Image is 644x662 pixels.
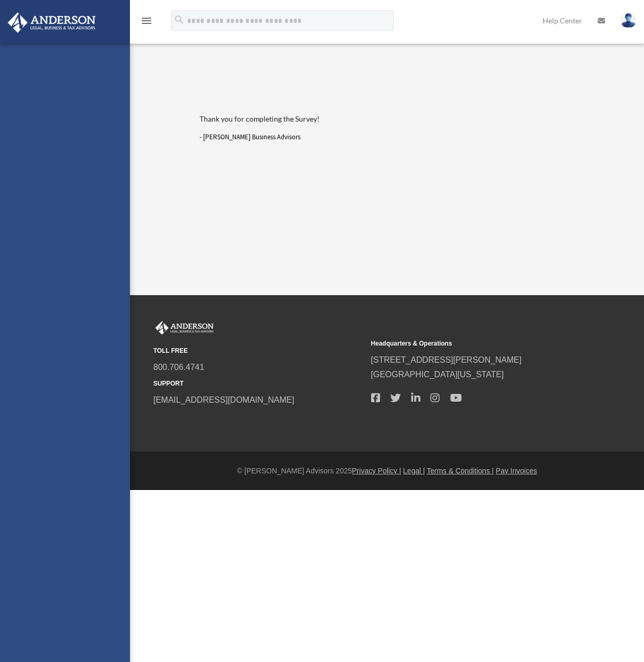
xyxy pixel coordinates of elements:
[427,467,494,475] a: Terms & Conditions |
[153,321,216,335] img: Anderson Advisors Platinum Portal
[200,131,586,143] p: - [PERSON_NAME] Business Advisors
[130,465,644,478] div: © [PERSON_NAME] Advisors 2025
[200,114,586,124] h3: Thank you for completing the Survey!
[140,15,153,27] i: menu
[496,467,537,475] a: Pay Invoices
[403,467,425,475] a: Legal |
[371,355,522,364] a: [STREET_ADDRESS][PERSON_NAME]
[153,363,204,372] a: 800.706.4741
[140,18,153,27] a: menu
[5,12,99,33] img: Anderson Advisors Platinum Portal
[153,346,364,356] small: TOLL FREE
[371,338,582,349] small: Headquarters & Operations
[621,13,636,28] img: User Pic
[352,467,401,475] a: Privacy Policy |
[153,395,294,404] a: [EMAIL_ADDRESS][DOMAIN_NAME]
[174,14,185,25] i: search
[153,378,364,389] small: SUPPORT
[371,370,504,379] a: [GEOGRAPHIC_DATA][US_STATE]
